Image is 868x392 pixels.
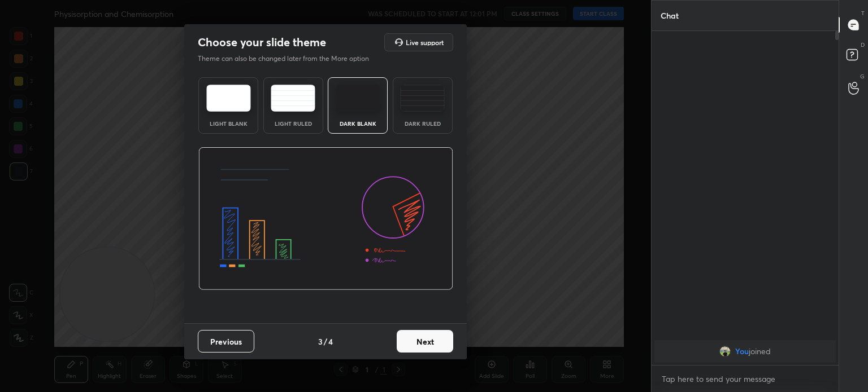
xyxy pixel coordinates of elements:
[860,72,865,81] p: G
[652,1,688,30] p: Chat
[198,147,453,290] img: darkThemeBanner.d06ce4a2.svg
[719,346,731,357] img: 2782fdca8abe4be7a832ca4e3fcd32a4.jpg
[406,39,444,46] h5: Live support
[749,347,771,356] span: joined
[335,121,380,126] div: Dark Blank
[328,336,333,347] h4: 4
[271,121,316,126] div: Light Ruled
[336,85,380,112] img: darkTheme.f0cc69e5.svg
[198,330,254,353] button: Previous
[318,336,323,347] h4: 3
[324,336,327,347] h4: /
[198,35,326,50] h2: Choose your slide theme
[206,121,251,126] div: Light Blank
[652,338,839,365] div: grid
[735,347,749,356] span: You
[206,85,251,112] img: lightTheme.e5ed3b09.svg
[397,330,453,353] button: Next
[861,9,865,17] p: T
[861,41,865,49] p: D
[198,54,381,64] p: Theme can also be changed later from the More option
[400,121,445,126] div: Dark Ruled
[271,85,315,112] img: lightRuledTheme.5fabf969.svg
[400,85,445,112] img: darkRuledTheme.de295e13.svg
